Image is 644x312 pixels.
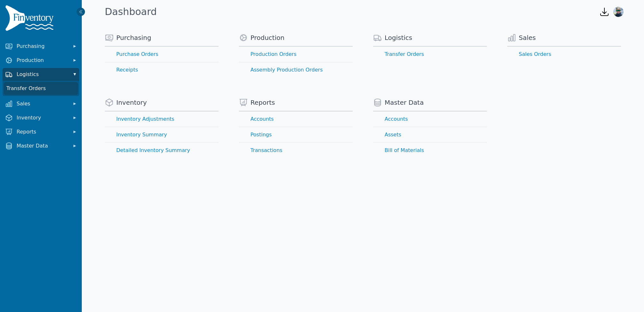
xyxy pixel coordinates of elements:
a: Transfer Orders [4,82,78,95]
span: Logistics [17,71,68,78]
span: Reports [17,128,68,136]
button: Sales [3,97,79,110]
span: Sales [519,33,536,42]
button: Inventory [3,111,79,124]
span: Purchasing [116,33,151,42]
span: Production [250,33,284,42]
a: Transfer Orders [373,47,487,62]
a: Accounts [239,111,353,127]
a: Postings [239,127,353,142]
button: Logistics [3,68,79,81]
span: Reports [250,98,275,107]
span: Production [17,57,68,64]
a: Purchase Orders [105,47,218,62]
img: Finventory [5,5,56,34]
a: Assembly Production Orders [239,62,353,78]
button: Purchasing [3,40,79,53]
a: Detailed Inventory Summary [105,143,218,158]
a: Assets [373,127,487,142]
img: Karina Wright [613,7,624,17]
a: Transactions [239,143,353,158]
button: Production [3,54,79,67]
a: Sales Orders [507,47,621,62]
a: Receipts [105,62,218,78]
span: Master Data [17,142,68,150]
span: Logistics [385,33,412,42]
span: Inventory [116,98,147,107]
h1: Dashboard [105,6,157,18]
span: Purchasing [17,42,68,50]
a: Accounts [373,111,487,127]
span: Sales [17,100,68,108]
a: Inventory Adjustments [105,111,218,127]
button: Master Data [3,140,79,152]
a: Production Orders [239,47,353,62]
a: Inventory Summary [105,127,218,142]
span: Inventory [17,114,68,122]
a: Bill of Materials [373,143,487,158]
button: Reports [3,126,79,138]
span: Master Data [385,98,424,107]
